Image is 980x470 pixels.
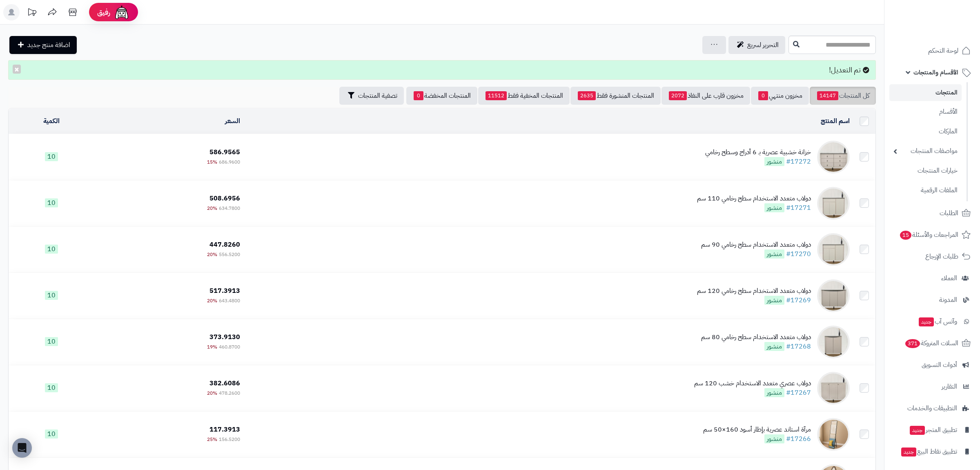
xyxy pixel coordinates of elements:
[209,240,240,250] span: 447.8260
[889,442,975,461] a: تطبيق نقاط البيعجديد
[9,36,77,54] a: اضافة منتج جديد
[889,333,975,353] a: السلات المتروكة371
[786,434,811,444] a: #17266
[889,142,962,160] a: مواصفات المنتجات
[786,342,811,351] a: #17268
[209,332,240,342] span: 373.9130
[889,398,975,418] a: التطبيقات والخدمات
[339,87,404,105] button: تصفية المنتجات
[918,316,957,327] span: وآتس آب
[786,249,811,259] a: #17270
[786,203,811,213] a: #17271
[764,157,784,166] span: منشور
[12,438,32,458] div: Open Intercom Messenger
[661,87,750,105] a: مخزون قارب على النفاذ2072
[889,377,975,396] a: التقارير
[45,430,58,439] span: 10
[922,359,957,371] span: أدوات التسويق
[899,229,958,241] span: المراجعات والأسئلة
[919,317,934,326] span: جديد
[889,84,962,101] a: المنتجات
[45,383,58,392] span: 10
[889,182,962,199] a: الملفات الرقمية
[817,326,850,358] img: دولاب متعدد الاستخدام سطح رخامي 80 سم
[925,251,958,262] span: طلبات الإرجاع
[219,343,240,351] span: 460.8700
[907,403,957,414] span: التطبيقات والخدمات
[913,67,958,78] span: الأقسام والمنتجات
[207,158,217,166] span: 15%
[758,91,768,100] span: 0
[701,333,811,342] div: دولاب متعدد الاستخدام سطح رخامي 80 سم
[570,87,661,105] a: المنتجات المنشورة فقط2635
[414,91,423,100] span: 0
[889,312,975,331] a: وآتس آبجديد
[697,286,811,296] div: دولاب متعدد الاستخدام سطح رخامي 120 سم
[45,337,58,346] span: 10
[694,379,811,388] div: دولاب عصري متعدد الاستخدام خشب 120 سم
[817,372,850,405] img: دولاب عصري متعدد الاستخدام خشب 120 سم
[928,45,958,56] span: لوحة التحكم
[889,225,975,245] a: المراجعات والأسئلة15
[209,378,240,388] span: 382.6086
[942,381,957,392] span: التقارير
[905,339,920,349] span: 371
[219,389,240,397] span: 478.2600
[817,141,850,173] img: خزانة خشبية عصرية بـ 6 أدراج وسطح رخامي
[45,198,58,207] span: 10
[889,103,962,121] a: الأقسام
[209,286,240,296] span: 517.3913
[817,418,850,451] img: مرآة استاند عصرية بإطار أسود 160×50 سم
[764,296,784,305] span: منشور
[207,389,217,397] span: 20%
[219,436,240,443] span: 156.5200
[924,14,972,31] img: logo-2.png
[207,205,217,212] span: 20%
[910,426,925,435] span: جديد
[45,245,58,254] span: 10
[209,147,240,157] span: 586.9565
[900,230,912,240] span: 15
[225,116,240,126] a: السعر
[209,425,240,434] span: 117.3913
[747,40,779,50] span: التحرير لسريع
[889,247,975,266] a: طلبات الإرجاع
[207,297,217,304] span: 20%
[889,41,975,61] a: لوحة التحكم
[889,203,975,223] a: الطلبات
[939,294,957,306] span: المدونة
[764,388,784,397] span: منشور
[219,251,240,258] span: 556.5200
[209,193,240,203] span: 508.6956
[219,297,240,304] span: 643.4800
[889,162,962,180] a: خيارات المنتجات
[219,158,240,166] span: 686.9600
[705,148,811,157] div: خزانة خشبية عصرية بـ 6 أدراج وسطح رخامي
[358,91,397,101] span: تصفية المنتجات
[817,233,850,266] img: دولاب متعدد الاستخدام سطح رخامي 90 سم
[900,446,957,457] span: تطبيق نقاط البيع
[486,91,507,100] span: 11512
[821,116,850,126] a: اسم المنتج
[701,240,811,250] div: دولاب متعدد الاستخدام سطح رخامي 90 سم
[728,36,785,54] a: التحرير لسريع
[27,40,70,50] span: اضافة منتج جديد
[22,4,42,22] a: تحديثات المنصة
[889,268,975,288] a: العملاء
[219,205,240,212] span: 634.7800
[889,123,962,140] a: الماركات
[786,388,811,398] a: #17267
[941,272,957,284] span: العملاء
[817,91,838,100] span: 14147
[764,434,784,443] span: منشور
[207,436,217,443] span: 25%
[817,187,850,220] img: دولاب متعدد الاستخدام سطح رخامي 110 سم
[13,65,21,74] button: ×
[45,152,58,161] span: 10
[786,157,811,166] a: #17272
[810,87,876,105] a: كل المنتجات14147
[8,60,876,80] div: تم التعديل!
[207,343,217,351] span: 19%
[764,203,784,212] span: منشور
[751,87,809,105] a: مخزون منتهي0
